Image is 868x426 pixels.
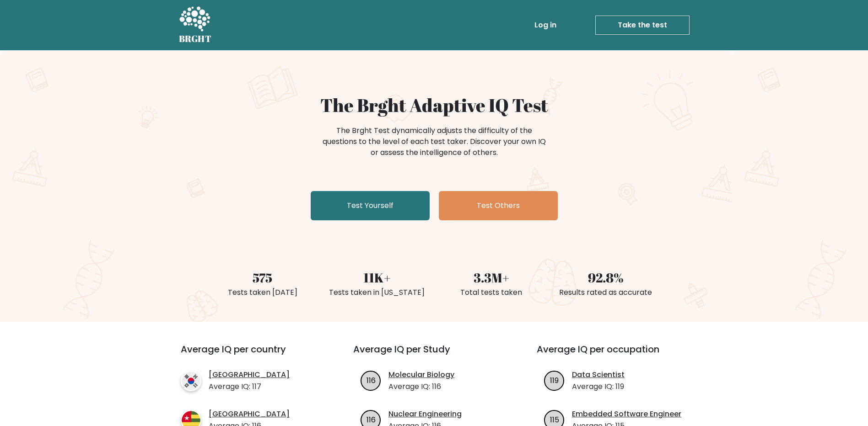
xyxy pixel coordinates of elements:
[440,287,543,298] div: Total tests taken
[572,409,681,420] a: Embedded Software Engineer
[439,191,558,220] a: Test Others
[537,344,698,366] h3: Average IQ per occupation
[211,268,314,287] div: 575
[388,369,454,380] a: Molecular Biology
[353,344,515,366] h3: Average IQ per Study
[211,94,658,116] h1: The Brght Adaptive IQ Test
[325,268,429,287] div: 11K+
[209,381,290,392] p: Average IQ: 117
[209,409,290,420] a: [GEOGRAPHIC_DATA]
[440,268,543,287] div: 3.3M+
[179,4,212,47] a: BRGHT
[388,381,454,392] p: Average IQ: 116
[209,369,290,380] a: [GEOGRAPHIC_DATA]
[181,344,320,366] h3: Average IQ per country
[554,268,658,287] div: 92.8%
[367,375,376,385] text: 116
[572,369,625,380] a: Data Scientist
[388,409,462,420] a: Nuclear Engineering
[211,287,314,298] div: Tests taken [DATE]
[367,414,376,425] text: 116
[572,381,625,392] p: Average IQ: 119
[325,287,429,298] div: Tests taken in [US_STATE]
[550,375,559,385] text: 119
[311,191,430,220] a: Test Yourself
[531,16,560,34] a: Log in
[550,414,559,425] text: 115
[179,33,212,44] h5: BRGHT
[181,371,201,391] img: country
[595,16,690,35] a: Take the test
[554,287,658,298] div: Results rated as accurate
[320,125,549,158] div: The Brght Test dynamically adjusts the difficulty of the questions to the level of each test take...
